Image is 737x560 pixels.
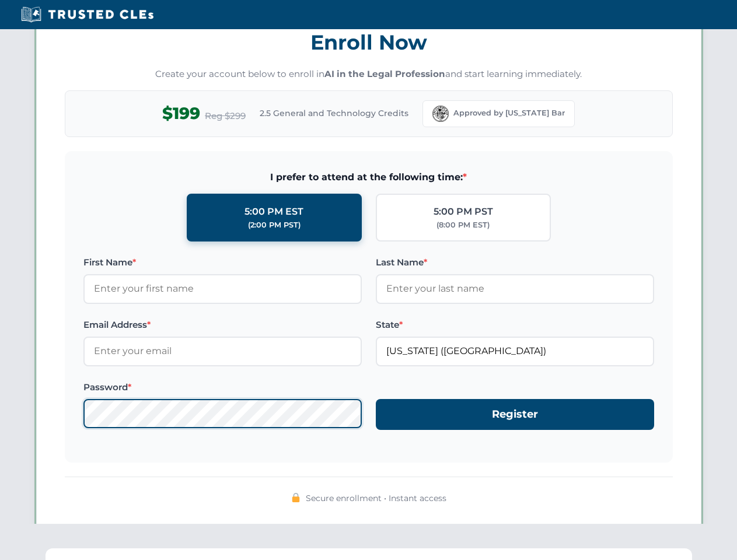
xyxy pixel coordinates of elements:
[83,337,362,366] input: Enter your email
[83,170,654,185] span: I prefer to attend at the following time:
[83,274,362,303] input: Enter your first name
[324,68,445,79] strong: AI in the Legal Profession
[260,107,408,120] span: 2.5 General and Technology Credits
[453,107,565,119] span: Approved by [US_STATE] Bar
[248,219,301,231] div: (2:00 PM PST)
[376,318,654,332] label: State
[376,399,654,430] button: Register
[205,109,246,123] span: Reg $299
[65,68,673,81] p: Create your account below to enroll in and start learning immediately.
[432,106,449,122] img: Florida Bar
[376,337,654,366] input: Florida (FL)
[376,256,654,269] label: Last Name
[162,100,200,127] span: $199
[244,204,303,219] div: 5:00 PM EST
[83,318,362,332] label: Email Address
[436,219,490,231] div: (8:00 PM EST)
[65,24,673,61] h3: Enroll Now
[83,256,362,269] label: First Name
[434,204,493,219] div: 5:00 PM PST
[83,380,362,394] label: Password
[291,493,301,502] img: 🔒
[376,274,654,303] input: Enter your last name
[306,492,446,505] span: Secure enrollment • Instant access
[18,6,157,23] img: Trusted CLEs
